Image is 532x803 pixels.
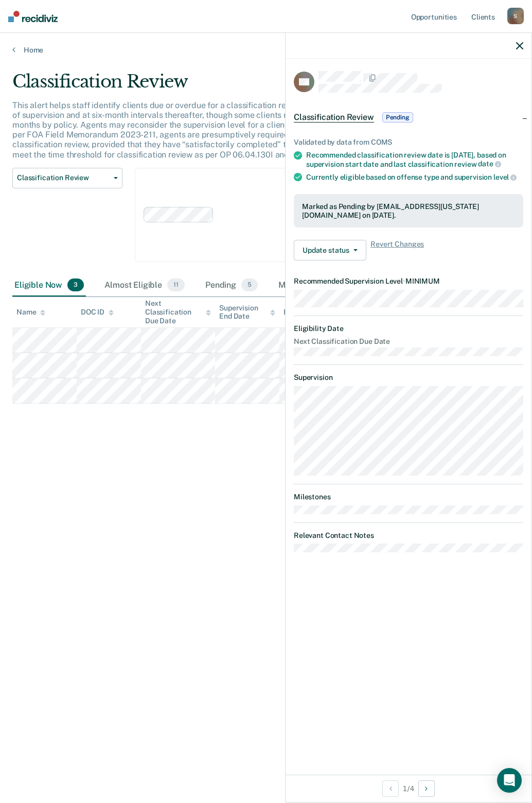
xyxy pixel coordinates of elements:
[219,304,275,321] div: Supervision End Date
[294,493,523,501] dt: Milestones
[276,274,368,297] div: Marked Ineligible
[294,324,523,333] dt: Eligibility Date
[306,172,523,182] div: Currently eligible based on offense type and supervision
[286,101,531,134] div: Classification ReviewPending
[12,274,86,297] div: Eligible Now
[283,308,333,317] div: Last Viewed
[306,151,523,168] div: Recommended classification review date is [DATE], based on supervision start date and last classi...
[418,780,435,797] button: Next Opportunity
[203,274,260,297] div: Pending
[302,202,515,220] div: Marked as Pending by [EMAIL_ADDRESS][US_STATE][DOMAIN_NAME] on [DATE].
[294,373,523,382] dt: Supervision
[241,278,258,292] span: 5
[12,71,491,100] div: Classification Review
[16,308,45,317] div: Name
[497,768,522,793] div: Open Intercom Messenger
[507,8,524,24] div: S
[294,240,366,260] button: Update status
[294,138,523,147] div: Validated by data from COMS
[382,780,399,797] button: Previous Opportunity
[67,278,84,292] span: 3
[294,277,523,286] dt: Recommended Supervision Level MINIMUM
[145,299,211,325] div: Next Classification Due Date
[478,160,501,168] span: date
[403,277,405,285] span: •
[294,531,523,540] dt: Relevant Contact Notes
[382,112,413,123] span: Pending
[12,100,487,160] p: This alert helps staff identify clients due or overdue for a classification review, which are gen...
[102,274,187,297] div: Almost Eligible
[370,240,424,260] span: Revert Changes
[286,775,531,802] div: 1 / 4
[493,173,517,181] span: level
[167,278,185,292] span: 11
[294,337,523,346] dt: Next Classification Due Date
[294,112,374,123] span: Classification Review
[12,45,520,55] a: Home
[81,308,114,317] div: DOC ID
[17,173,110,182] span: Classification Review
[8,11,58,22] img: Recidiviz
